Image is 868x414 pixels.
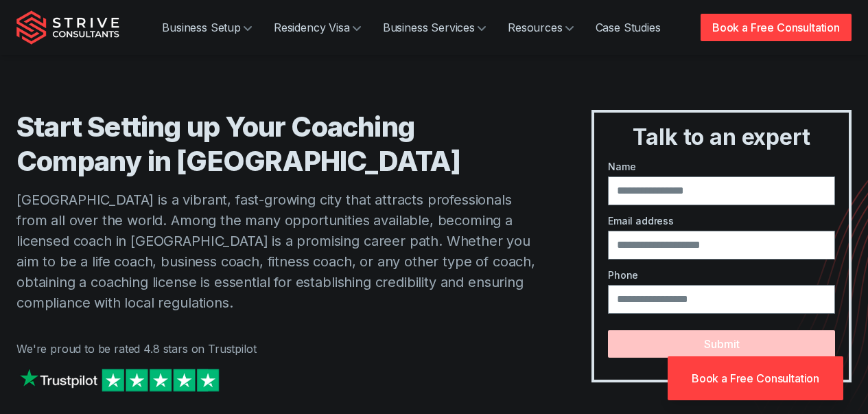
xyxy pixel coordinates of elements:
[16,365,222,395] img: Strive on Trustpilot
[151,14,263,41] a: Business Setup
[608,214,835,228] label: Email address
[608,330,835,358] button: Submit
[701,14,852,41] a: Book a Free Consultation
[497,14,585,41] a: Resources
[16,110,537,179] h1: Start Setting up Your Coaching Company in [GEOGRAPHIC_DATA]
[16,10,119,45] img: Strive Consultants
[372,14,497,41] a: Business Services
[668,356,843,400] a: Book a Free Consultation
[16,341,537,357] p: We're proud to be rated 4.8 stars on Trustpilot
[600,124,843,151] h3: Talk to an expert
[263,14,372,41] a: Residency Visa
[585,14,672,41] a: Case Studies
[16,189,537,313] p: [GEOGRAPHIC_DATA] is a vibrant, fast-growing city that attracts professionals from all over the w...
[608,159,835,174] label: Name
[608,268,835,282] label: Phone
